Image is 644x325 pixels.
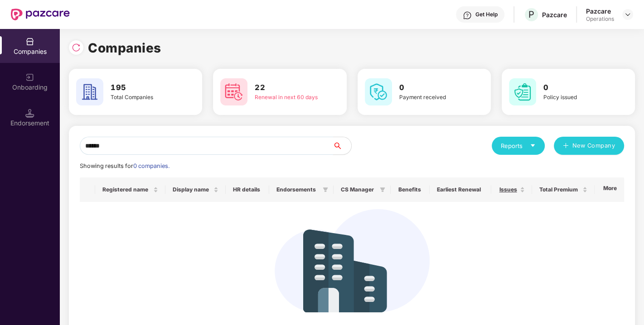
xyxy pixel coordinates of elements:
img: svg+xml;base64,PHN2ZyB3aWR0aD0iMTQuNSIgaGVpZ2h0PSIxNC41IiB2aWV3Qm94PSIwIDAgMTYgMTYiIGZpbGw9Im5vbm... [25,109,34,118]
img: svg+xml;base64,PHN2ZyBpZD0iUmVsb2FkLTMyeDMyIiB4bWxucz0iaHR0cDovL3d3dy53My5vcmcvMjAwMC9zdmciIHdpZH... [72,43,81,52]
span: filter [378,184,387,195]
button: search [333,137,352,155]
img: svg+xml;base64,PHN2ZyB4bWxucz0iaHR0cDovL3d3dy53My5vcmcvMjAwMC9zdmciIHdpZHRoPSI2MCIgaGVpZ2h0PSI2MC... [509,78,536,105]
h3: 22 [255,82,321,94]
img: svg+xml;base64,PHN2ZyB4bWxucz0iaHR0cDovL3d3dy53My5vcmcvMjAwMC9zdmciIHdpZHRoPSI2MCIgaGVpZ2h0PSI2MC... [220,78,247,105]
span: filter [380,187,385,192]
div: Renewal in next 60 days [255,93,321,102]
div: Payment received [399,93,465,102]
span: Endorsements [276,186,319,193]
span: plus [563,143,569,150]
button: plusNew Company [554,137,624,155]
h1: Companies [88,38,161,58]
img: svg+xml;base64,PHN2ZyB4bWxucz0iaHR0cDovL3d3dy53My5vcmcvMjAwMC9zdmciIHdpZHRoPSI2MCIgaGVpZ2h0PSI2MC... [76,78,103,105]
h3: 0 [543,82,610,94]
img: svg+xml;base64,PHN2ZyBpZD0iQ29tcGFuaWVzIiB4bWxucz0iaHR0cDovL3d3dy53My5vcmcvMjAwMC9zdmciIHdpZHRoPS... [25,37,34,46]
th: Registered name [95,177,165,202]
img: svg+xml;base64,PHN2ZyB3aWR0aD0iMjAiIGhlaWdodD0iMjAiIHZpZXdCb3g9IjAgMCAyMCAyMCIgZmlsbD0ibm9uZSIgeG... [25,73,34,82]
span: Issues [499,186,518,193]
span: filter [321,184,330,195]
th: More [595,177,624,202]
span: 0 companies. [133,162,169,169]
div: Pazcare [542,10,567,19]
th: HR details [226,177,269,202]
span: filter [323,187,328,192]
div: Pazcare [586,7,614,15]
span: CS Manager [341,186,377,193]
div: Reports [501,141,536,150]
th: Display name [165,177,226,202]
span: caret-down [530,143,536,148]
div: Policy issued [543,93,610,102]
img: New Pazcare Logo [11,9,70,20]
div: Operations [586,15,614,23]
h3: 195 [111,82,177,94]
span: Total Premium [539,186,581,193]
span: New Company [572,141,615,150]
span: P [528,9,534,20]
th: Benefits [391,177,430,202]
img: svg+xml;base64,PHN2ZyBpZD0iRHJvcGRvd24tMzJ4MzIiIHhtbG5zPSJodHRwOi8vd3d3LnczLm9yZy8yMDAwL3N2ZyIgd2... [624,11,631,18]
th: Earliest Renewal [430,177,491,202]
span: Showing results for [80,162,169,169]
span: Display name [173,186,212,193]
span: search [333,142,351,149]
img: svg+xml;base64,PHN2ZyBpZD0iSGVscC0zMngzMiIgeG1sbnM9Imh0dHA6Ly93d3cudzMub3JnLzIwMDAvc3ZnIiB3aWR0aD... [463,11,472,20]
span: Registered name [102,186,151,193]
img: svg+xml;base64,PHN2ZyB4bWxucz0iaHR0cDovL3d3dy53My5vcmcvMjAwMC9zdmciIHdpZHRoPSI2MCIgaGVpZ2h0PSI2MC... [365,78,392,105]
th: Issues [491,177,532,202]
div: Get Help [475,11,498,18]
img: svg+xml;base64,PHN2ZyB4bWxucz0iaHR0cDovL3d3dy53My5vcmcvMjAwMC9zdmciIHdpZHRoPSIzNDIiIGhlaWdodD0iMj... [275,209,430,312]
div: Total Companies [111,93,177,102]
h3: 0 [399,82,465,94]
th: Total Premium [532,177,595,202]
